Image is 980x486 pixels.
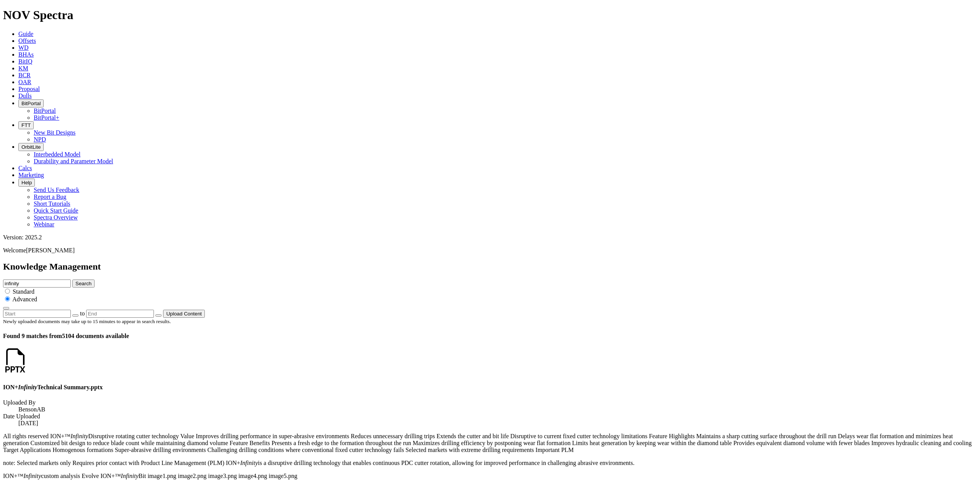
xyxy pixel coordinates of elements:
[3,247,977,254] p: Welcome
[3,333,62,339] span: Found 9 matches from
[18,179,35,187] button: Help
[240,460,258,466] em: Infinity
[3,333,977,340] h4: 5104 documents available
[3,234,977,241] div: Version: 2025.2
[23,473,41,479] em: Infinity
[26,247,75,254] span: [PERSON_NAME]
[34,129,75,136] a: New Bit Designs
[3,473,977,479] p: ION+™ custom analysis Evolve ION+™ Bit image1.png image2.png image3.png image4.png image5.png
[18,99,44,107] button: BitPortal
[18,165,32,171] a: Calcs
[34,107,56,114] a: BitPortal
[3,460,977,466] p: note: Selected markets only Requires prior contact with Product Line Management (PLM) ION+ is a d...
[34,207,78,214] a: Quick Start Guide
[18,37,36,44] a: Offsets
[72,280,95,288] button: Search
[34,187,79,193] a: Send Us Feedback
[18,384,37,390] em: Infinity
[3,8,977,22] h1: NOV Spectra
[34,200,70,207] a: Short Tutorials
[3,413,977,420] dt: Date Uploaded
[3,433,977,453] p: All rights reserved ION+™ Disruptive rotating cutter technology Value Improves drilling performan...
[18,72,31,78] a: BCR
[3,319,171,324] small: Newly uploaded documents may take up to 15 minutes to appear in search results.
[18,420,977,427] dd: [DATE]
[34,214,78,221] a: Spectra Overview
[34,114,59,121] a: BitPortal+
[34,151,80,158] a: Interbedded Model
[18,172,44,178] a: Marketing
[3,280,71,288] input: e.g. Smoothsteer Record
[80,310,85,317] span: to
[3,310,71,318] input: Start
[18,86,40,92] a: Proposal
[3,384,977,391] h4: ION+ Technical Summary.pptx
[3,399,977,406] dt: Uploaded By
[12,296,37,302] span: Advanced
[18,93,32,99] a: Dulls
[18,121,34,129] button: FTT
[18,58,32,65] a: BitIQ
[70,433,88,439] em: Infinity
[34,158,113,164] a: Durability and Parameter Model
[34,193,66,200] a: Report a Bug
[86,310,154,318] input: End
[18,31,33,37] a: Guide
[3,262,977,272] h2: Knowledge Management
[18,79,31,85] a: OAR
[34,221,54,228] a: Webinar
[121,473,139,479] em: Infinity
[163,310,205,318] button: Upload Content
[21,101,41,106] span: BitPortal
[13,288,34,295] span: Standard
[21,122,31,128] span: FTT
[18,143,44,151] button: OrbitLite
[34,136,46,143] a: NPD
[18,51,34,58] a: BHAs
[18,65,28,72] a: KM
[21,144,41,150] span: OrbitLite
[18,44,29,51] a: WD
[21,180,32,185] span: Help
[18,406,977,413] dd: BensonAB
